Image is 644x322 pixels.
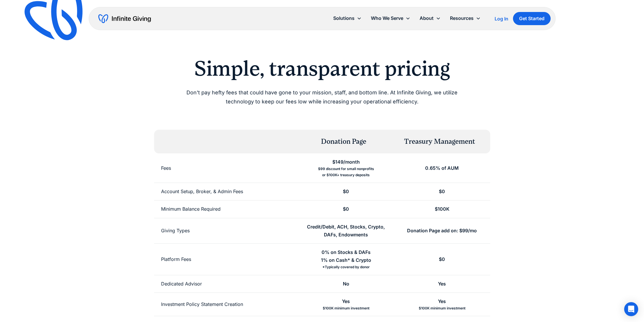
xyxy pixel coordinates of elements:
[439,255,445,263] div: $0
[343,280,349,288] div: No
[333,14,355,22] div: Solutions
[513,12,551,25] a: Get Started
[438,297,446,305] div: Yes
[438,280,446,288] div: Yes
[161,205,221,213] div: Minimum Balance Required
[495,16,508,21] div: Log In
[323,305,369,311] div: $100K minimum investment
[343,205,349,213] div: $0
[305,223,387,239] div: Credit/Debit, ACH, Stocks, Crypto, DAFs, Endowments
[161,300,243,308] div: Investment Policy Statement Creation
[343,188,349,195] div: $0
[371,14,403,22] div: Who We Serve
[404,137,475,147] div: Treasury Management
[98,14,151,23] a: home
[495,15,508,22] a: Log In
[366,12,415,25] div: Who We Serve
[415,12,445,25] div: About
[161,255,191,263] div: Platform Fees
[439,188,445,195] div: $0
[419,305,465,311] div: $100K minimum investment
[161,164,171,172] div: Fees
[407,227,477,235] div: Donation Page add on: $99/mo
[173,56,472,81] h2: Simple, transparent pricing
[161,227,190,235] div: Giving Types
[318,166,374,178] div: $99 discount for small nonprofits or $100K+ treasury deposits
[173,88,472,106] p: Don't pay hefty fees that could have gone to your mission, staff, and bottom line. At Infinite Gi...
[450,14,474,22] div: Resources
[332,158,360,166] div: $149/month
[161,280,202,288] div: Dedicated Advisor
[420,14,434,22] div: About
[321,137,366,147] div: Donation Page
[322,264,370,270] div: *Typically covered by donor
[425,164,459,172] div: 0.65% of AUM
[624,302,638,316] div: Open Intercom Messenger
[445,12,485,25] div: Resources
[161,188,243,195] div: Account Setup, Broker, & Admin Fees
[329,12,366,25] div: Solutions
[342,297,350,305] div: Yes
[435,205,449,213] div: $100K
[321,248,371,264] div: 0% on Stocks & DAFs 1% on Cash* & Crypto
